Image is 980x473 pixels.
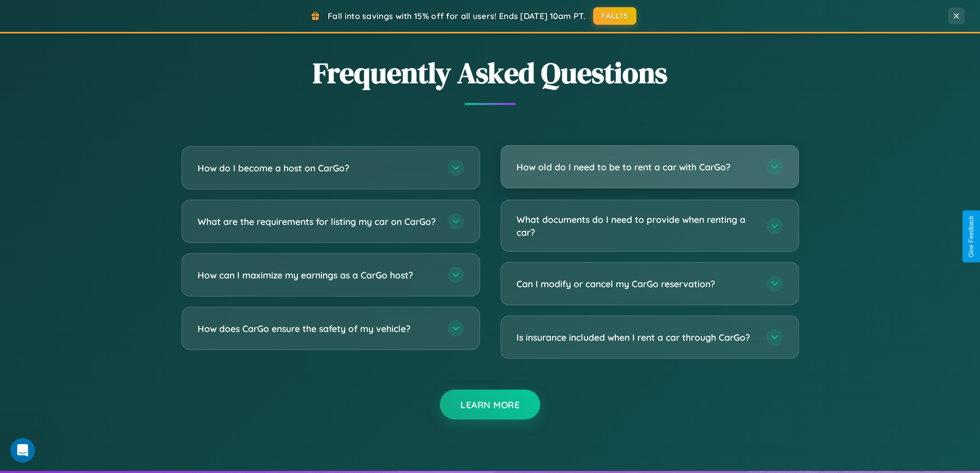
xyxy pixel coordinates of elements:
[516,277,756,290] h3: Can I modify or cancel my CarGo reservation?
[440,390,540,419] button: Learn More
[198,322,437,335] h3: How does CarGo ensure the safety of my vehicle?
[198,215,437,228] h3: What are the requirements for listing my car on CarGo?
[516,161,756,173] h3: How old do I need to be to rent a car with CarGo?
[968,216,975,257] div: Give Feedback
[198,162,437,174] h3: How do I become a host on CarGo?
[593,7,636,25] button: FALL15
[516,213,756,238] h3: What documents do I need to provide when renting a car?
[182,53,799,93] h2: Frequently Asked Questions
[198,269,437,282] h3: How can I maximize my earnings as a CarGo host?
[516,331,756,344] h3: Is insurance included when I rent a car through CarGo?
[10,438,35,463] iframe: Intercom live chat
[328,11,585,21] span: Fall into savings with 15% off for all users! Ends [DATE] 10am PT.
